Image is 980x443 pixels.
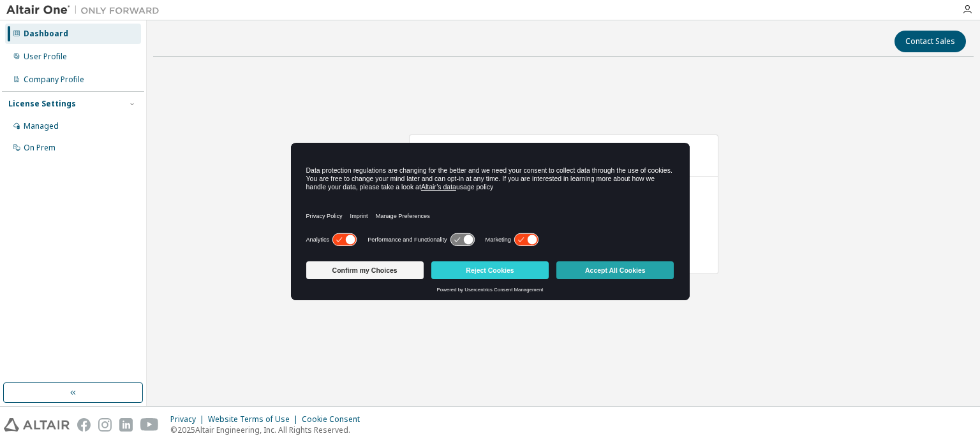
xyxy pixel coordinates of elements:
img: linkedin.svg [119,418,133,432]
img: Altair One [6,4,166,17]
img: youtube.svg [140,418,159,432]
p: © 2025 Altair Engineering, Inc. All Rights Reserved. [170,425,367,435]
button: Contact Sales [895,31,966,52]
div: Dashboard [24,29,68,39]
div: License Settings [8,99,76,109]
img: instagram.svg [98,418,112,432]
div: Website Terms of Use [208,414,302,425]
img: facebook.svg [77,418,91,432]
div: On Prem [24,143,56,153]
div: Company Profile [24,75,84,85]
span: AU Enterprise Suite [417,142,504,154]
div: Managed [24,121,59,131]
div: User Profile [24,52,67,62]
div: Cookie Consent [302,414,367,425]
img: altair_logo.svg [4,418,70,432]
div: Privacy [170,414,208,425]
